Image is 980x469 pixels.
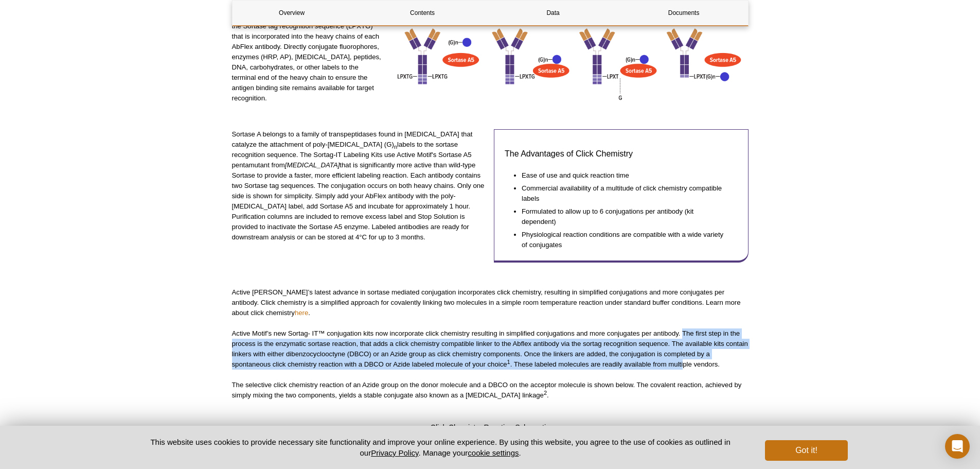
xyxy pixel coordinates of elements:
[468,448,519,457] button: cookie settings
[765,440,847,461] button: Got it!
[232,328,749,370] p: Active Motif’s new Sortag- IT™ conjugation kits now incorporate click chemistry resulting in simp...
[494,1,613,25] a: Data
[505,148,738,160] h3: The Advantages of Click Chemistry
[295,309,308,317] a: here
[522,227,727,250] li: Physiological reaction conditions are compatible with a wide variety of conjugates
[625,1,743,25] a: Documents
[522,204,727,227] li: Formulated to allow up to 6 conjugations per antibody (kit dependent)
[522,168,727,181] li: Ease of use and quick reaction time
[233,1,351,25] a: Overview
[133,437,749,458] p: This website uses cookies to provide necessary site functionality and improve your online experie...
[232,129,487,242] p: Sortase A belongs to a family of transpeptidases found in [MEDICAL_DATA] that catalyze the attach...
[371,448,418,457] a: Privacy Policy
[232,380,749,401] p: The selective click chemistry reaction of an Azide group on the donor molecule and a DBCO on the ...
[392,10,748,106] img: The Sortag-IT™ Labeling Kit for AbFlex recombinant antibodies
[544,389,547,395] sup: 2
[945,434,970,459] div: Open Intercom Messenger
[232,421,749,433] h3: Click Chemistry Reaction Schematic
[507,359,510,365] sup: 1
[232,287,749,318] p: Active [PERSON_NAME]’s latest advance in sortase mediated conjugation incorporates click chemistr...
[394,144,397,150] sub: n
[363,1,482,25] a: Contents
[522,181,727,204] li: Commercial availability of a multitude of click chemistry compatible labels
[285,161,340,169] em: [MEDICAL_DATA]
